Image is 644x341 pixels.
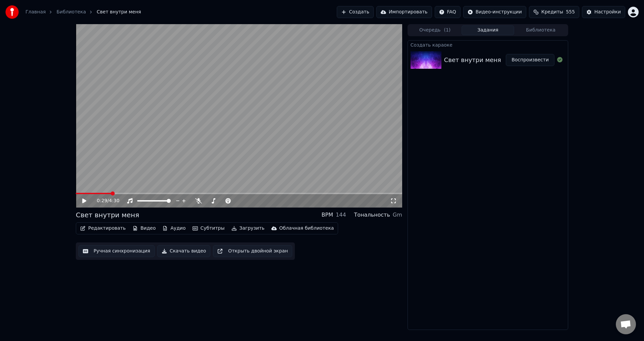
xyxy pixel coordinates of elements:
span: 0:29 [97,197,107,204]
div: Настройки [594,9,621,15]
button: Кредиты555 [529,6,579,18]
button: Создать [337,6,374,18]
button: Ручная синхронизация [78,245,155,257]
div: Создать караоке [408,41,568,49]
span: 555 [566,9,575,15]
div: Свет внутри меня [76,210,139,220]
button: Скачать видео [157,245,211,257]
div: BPM [322,211,333,219]
button: Открыть двойной экран [213,245,292,257]
button: FAQ [435,6,461,18]
div: / [97,197,113,204]
div: Свет внутри меня [444,55,501,65]
a: Библиотека [56,9,86,15]
span: 4:30 [109,197,119,204]
img: youka [5,5,19,19]
span: Кредиты [541,9,563,15]
button: Настройки [582,6,625,18]
div: 144 [336,211,346,219]
button: Субтитры [190,224,227,233]
button: Редактировать [77,224,128,233]
button: Видео-инструкции [463,6,526,18]
span: ( 1 ) [444,27,450,34]
button: Воспроизвести [506,54,554,66]
div: Открытый чат [616,314,636,334]
button: Загрузить [229,224,267,233]
button: Задания [462,25,515,35]
button: Библиотека [514,25,567,35]
button: Очередь [409,25,462,35]
button: Аудио [160,224,188,233]
div: Gm [393,211,402,219]
button: Видео [130,224,159,233]
div: Тональность [354,211,390,219]
div: Облачная библиотека [279,225,334,232]
button: Импортировать [376,6,432,18]
a: Главная [25,9,46,15]
nav: breadcrumb [25,9,141,15]
span: Свет внутри меня [97,9,141,15]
